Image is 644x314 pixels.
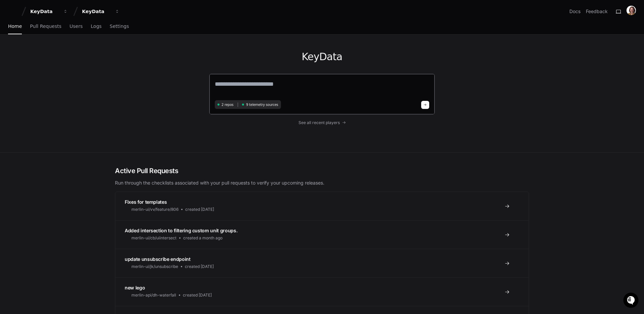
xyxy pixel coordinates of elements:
[115,220,529,249] a: Added intersection to filtering custom unit groups.merlin-ui/cb/uiintersectcreated a month ago
[125,199,167,205] span: Fixes for templates
[30,8,59,15] div: KeyData
[47,105,81,110] a: Powered byPylon
[110,19,129,34] a: Settings
[56,90,58,95] span: •
[209,51,435,63] h1: KeyData
[131,292,176,298] span: merlin-api/dh-waterfall
[14,50,26,62] img: 8294786374016_798e290d9caffa94fd1d_72.jpg
[8,24,22,28] span: Home
[28,5,71,17] button: KeyData
[125,256,191,262] span: update unsubscribe endpoint
[131,207,178,212] span: merlin-ui/vv/feature/806
[13,90,19,96] img: 1736555170064-99ba0984-63c1-480f-8ee9-699278ef63ed
[7,84,17,99] img: Robert Klasen
[79,5,122,17] button: KeyData
[30,24,61,28] span: Pull Requests
[30,50,110,57] div: Start new chat
[7,50,19,62] img: 1736555170064-99ba0984-63c1-480f-8ee9-699278ef63ed
[125,228,237,233] span: Added intersection to filtering custom unit groups.
[115,180,529,186] p: Run through the checklists associated with your pull requests to verify your upcoming releases.
[115,192,529,220] a: Fixes for templatesmerlin-ui/vv/feature/806created [DATE]
[8,19,22,34] a: Home
[222,102,234,107] span: 2 repos
[115,166,529,175] h2: Active Pull Requests
[115,277,529,306] a: new legomerlin-api/dh-waterfallcreated [DATE]
[569,8,580,15] a: Docs
[246,102,278,107] span: 9 telemetry sources
[183,292,212,298] span: created [DATE]
[125,285,145,290] span: new lego
[131,235,176,241] span: merlin-ui/cb/uiintersect
[110,24,129,28] span: Settings
[7,7,20,20] img: PlayerZero
[114,52,122,60] button: Start new chat
[91,24,102,28] span: Logs
[209,120,435,125] a: See all recent players
[298,120,340,125] span: See all recent players
[183,235,223,241] span: created a month ago
[82,8,111,15] div: KeyData
[30,19,61,34] a: Pull Requests
[70,19,83,34] a: Users
[59,90,73,95] span: [DATE]
[115,249,529,277] a: update unsubscribe endpointmerlin-ui/jk/unsubscribecreated [DATE]
[67,105,81,110] span: Pylon
[21,90,54,95] span: [PERSON_NAME]
[70,24,83,28] span: Users
[91,19,102,34] a: Logs
[586,8,608,15] button: Feedback
[627,6,636,15] img: ACg8ocLxjWwHaTxEAox3-XWut-danNeJNGcmSgkd_pWXDZ2crxYdQKg=s96-c
[7,27,122,38] div: Welcome
[622,292,641,310] iframe: Open customer support
[185,264,214,269] span: created [DATE]
[131,264,178,269] span: merlin-ui/jk/unsubscribe
[185,207,214,212] span: created [DATE]
[30,57,92,62] div: We're available if you need us!
[7,73,43,79] div: Past conversations
[104,72,122,80] button: See all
